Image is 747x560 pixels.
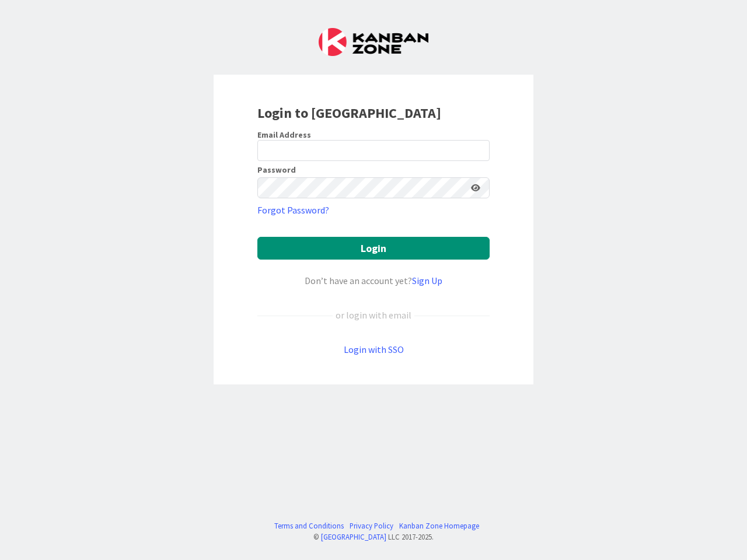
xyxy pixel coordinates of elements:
[399,520,479,531] a: Kanban Zone Homepage
[257,203,329,217] a: Forgot Password?
[257,129,311,140] label: Email Address
[344,344,404,355] a: Login with SSO
[257,104,441,122] b: Login to [GEOGRAPHIC_DATA]
[274,520,344,531] a: Terms and Conditions
[350,520,393,531] a: Privacy Policy
[268,531,479,542] div: © LLC 2017- 2025 .
[412,275,442,286] a: Sign Up
[333,308,414,322] div: or login with email
[257,274,490,288] div: Don’t have an account yet?
[319,28,428,56] img: Kanban Zone
[321,532,386,541] a: [GEOGRAPHIC_DATA]
[257,237,490,260] button: Login
[257,166,296,174] label: Password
